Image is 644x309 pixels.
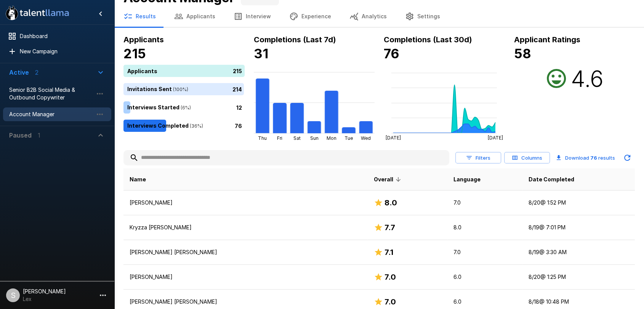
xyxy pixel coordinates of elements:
[340,6,396,27] button: Analytics
[453,248,516,256] p: 7.0
[374,175,403,184] span: Overall
[123,46,146,61] b: 215
[293,135,300,141] tspan: Sat
[453,175,481,184] span: Language
[384,246,393,258] h6: 7.1
[488,135,503,141] tspan: [DATE]
[130,298,362,306] p: [PERSON_NAME] [PERSON_NAME]
[522,191,635,215] td: 8/20 @ 1:52 PM
[165,6,224,27] button: Applicants
[232,85,242,93] p: 214
[384,221,395,234] h6: 7.7
[571,65,604,92] h2: 4.6
[522,240,635,265] td: 8/19 @ 3:30 AM
[130,199,362,207] p: [PERSON_NAME]
[130,273,362,281] p: [PERSON_NAME]
[235,122,242,130] p: 76
[553,150,618,165] button: Download 76 results
[327,135,336,141] tspan: Mon
[130,224,362,231] p: Kryzza [PERSON_NAME]
[522,265,635,290] td: 8/20 @ 1:25 PM
[396,6,449,27] button: Settings
[453,224,516,231] p: 8.0
[123,35,164,44] b: Applicants
[514,35,580,44] b: Applicant Ratings
[361,135,371,141] tspan: Wed
[453,298,516,306] p: 6.0
[258,135,267,141] tspan: Thu
[233,67,242,75] p: 215
[504,152,550,164] button: Columns
[280,6,340,27] button: Experience
[384,46,399,61] b: 76
[254,46,268,61] b: 31
[310,135,318,141] tspan: Sun
[384,35,472,44] b: Completions (Last 30d)
[277,135,282,141] tspan: Fri
[453,273,516,281] p: 6.0
[620,150,635,165] button: Updated Today - 8:29 AM
[130,248,362,256] p: [PERSON_NAME] [PERSON_NAME]
[522,215,635,240] td: 8/19 @ 7:01 PM
[130,175,146,184] span: Name
[384,197,397,209] h6: 8.0
[236,103,242,111] p: 12
[224,6,280,27] button: Interview
[114,6,165,27] button: Results
[590,155,597,161] b: 76
[384,271,396,283] h6: 7.0
[384,296,396,308] h6: 7.0
[514,46,531,61] b: 58
[344,135,353,141] tspan: Tue
[455,152,501,164] button: Filters
[254,35,336,44] b: Completions (Last 7d)
[453,199,516,207] p: 7.0
[386,135,401,141] tspan: [DATE]
[529,175,574,184] span: Date Completed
